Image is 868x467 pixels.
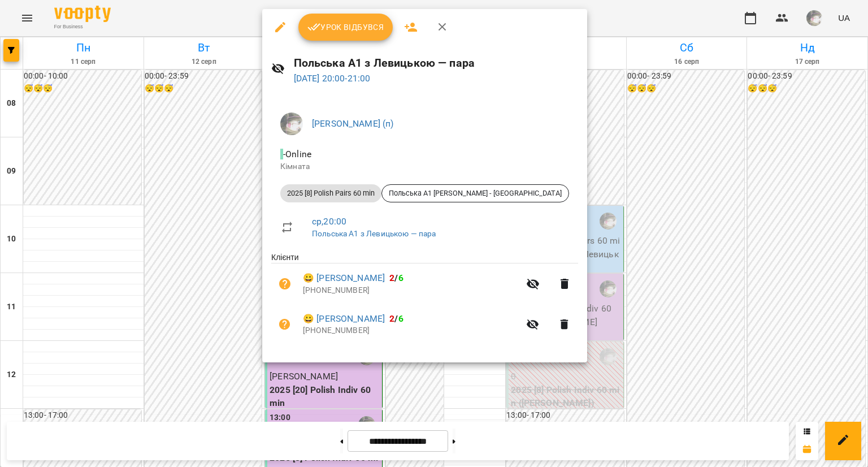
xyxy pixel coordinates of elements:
[280,113,303,135] img: e3906ac1da6b2fc8356eee26edbd6dfe.jpg
[271,252,578,348] ul: Клієнти
[303,325,519,336] p: [PHONE_NUMBER]
[271,270,298,297] button: Візит ще не сплачено. Додати оплату?
[382,188,568,198] span: Польська А1 [PERSON_NAME] - [GEOGRAPHIC_DATA]
[389,273,394,283] span: 2
[312,229,436,238] a: Польська А1 з Левицькою — пара
[312,118,394,129] a: [PERSON_NAME] (п)
[294,54,578,72] h6: Польська А1 з Левицькою — пара
[398,313,403,324] span: 6
[389,313,403,324] b: /
[280,188,381,198] span: 2025 [8] Polish Pairs 60 min
[280,149,314,159] span: - Online
[389,313,394,324] span: 2
[381,184,569,202] div: Польська А1 [PERSON_NAME] - [GEOGRAPHIC_DATA]
[307,20,384,34] span: Урок відбувся
[303,271,385,285] a: 😀 [PERSON_NAME]
[280,161,569,172] p: Кімната
[398,273,403,283] span: 6
[303,312,385,326] a: 😀 [PERSON_NAME]
[298,14,393,41] button: Урок відбувся
[303,285,519,296] p: [PHONE_NUMBER]
[294,73,371,84] a: [DATE] 20:00-21:00
[271,311,298,338] button: Візит ще не сплачено. Додати оплату?
[312,216,346,227] a: ср , 20:00
[389,273,403,283] b: /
